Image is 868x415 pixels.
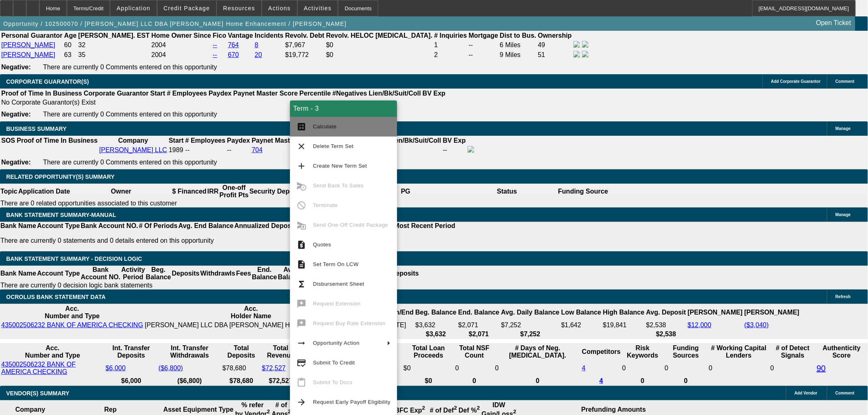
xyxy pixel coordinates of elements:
td: 2 [434,50,467,59]
b: Personal Guarantor [1,32,62,39]
span: -- [185,146,190,153]
b: Company [15,406,45,413]
th: Owner [71,184,172,199]
th: 0 [455,377,494,385]
td: 1 [434,41,467,50]
span: Resources [223,5,255,11]
th: SOS [1,137,16,145]
th: Bank Account NO. [80,222,139,230]
th: $2,071 [458,330,500,338]
button: Application [110,0,156,16]
span: Delete Term Set [313,143,354,149]
b: [PERSON_NAME]. EST [78,32,150,39]
th: Low Balance [561,305,602,320]
th: Beg. Balance [145,266,171,281]
span: Activities [304,5,332,11]
img: facebook-icon.png [573,41,580,48]
b: Start [150,90,165,97]
th: Fees [236,266,251,281]
b: BFC Exp [395,407,425,414]
button: Credit Package [158,0,216,16]
th: End. Balance [458,305,500,320]
b: #Negatives [333,90,368,97]
span: BUSINESS SUMMARY [6,125,66,132]
a: 704 [252,146,263,153]
th: End. Balance [251,266,277,281]
td: 0 [770,360,815,376]
th: Withdrawls [200,266,235,281]
button: Resources [217,0,261,16]
th: Annualized Deposits [234,222,299,230]
a: $6,000 [105,365,126,372]
a: [PERSON_NAME] [1,41,55,48]
span: Set Term On LCW [313,261,359,267]
a: $72,527 [262,365,286,372]
span: Opportunity / 102500070 / [PERSON_NAME] LLC DBA [PERSON_NAME] Home Enhancement / [PERSON_NAME] [3,21,347,27]
td: 49 [537,41,572,50]
span: 2004 [151,41,166,48]
mat-icon: clear [297,141,306,151]
th: Avg. End Balance [178,222,234,230]
th: Authenticity Score [816,344,867,360]
b: Company [118,137,148,144]
a: 764 [228,41,239,48]
a: [PERSON_NAME] LLC [99,146,167,153]
sup: 2 [288,409,291,415]
span: CORPORATE GUARANTOR(S) [6,78,89,85]
b: Prefunding Amounts [581,406,646,413]
a: ($3,040) [745,322,769,328]
td: $7,252 [501,321,560,329]
img: linkedin-icon.png [582,51,589,57]
td: $3,632 [415,321,457,329]
th: # of Detect Signals [770,344,815,360]
span: 0 [709,365,713,372]
th: $6,000 [105,377,157,385]
b: Negative: [1,159,31,166]
th: Proof of Time In Business [16,137,98,145]
sup: 2 [477,405,480,411]
td: $1,642 [561,321,602,329]
b: Mortgage [469,32,498,39]
th: Account Type [37,266,80,281]
span: Actions [268,5,291,11]
td: 6 Miles [500,41,537,50]
span: Disbursement Sheet [313,281,364,287]
button: Activities [298,0,338,16]
td: 0 [664,360,708,376]
a: 435002506232 BANK OF AMERICA CHECKING [1,322,143,328]
th: 0 [664,377,708,385]
span: There are currently 0 Comments entered on this opportunity [43,111,217,118]
th: Status [457,184,558,199]
span: Quotes [313,242,331,248]
span: Comment [836,391,854,395]
span: Create New Term Set [313,163,367,169]
th: Avg. Daily Balance [501,305,560,320]
b: Home Owner Since [151,32,211,39]
th: Bank Account NO. [80,266,121,281]
td: $19,772 [285,50,325,59]
sup: 2 [454,405,457,411]
mat-icon: arrow_forward [297,397,306,407]
b: Corporate Guarantor [84,90,148,97]
th: [PERSON_NAME] [688,305,743,320]
th: Risk Keywords [622,344,663,360]
img: linkedin-icon.png [582,41,589,48]
th: # Days of Neg. [MEDICAL_DATA]. [495,344,581,360]
span: BANK STATEMENT SUMMARY-MANUAL [6,212,116,218]
b: BV Exp [443,137,466,144]
th: $3,632 [415,330,457,338]
mat-icon: arrow_right_alt [297,338,306,348]
th: Acc. Number and Type [1,344,104,360]
th: PG [355,184,456,199]
mat-icon: description [297,260,306,269]
a: 435002506232 BANK OF AMERICA CHECKING [1,361,75,375]
a: [PERSON_NAME] [1,51,55,58]
b: Age [64,32,76,39]
th: Account Type [37,222,80,230]
a: 670 [228,51,239,58]
sup: 2 [513,409,516,415]
b: Percentile [299,90,331,97]
b: # Inquiries [434,32,467,39]
mat-icon: functions [297,279,306,289]
span: Comment [836,79,854,84]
